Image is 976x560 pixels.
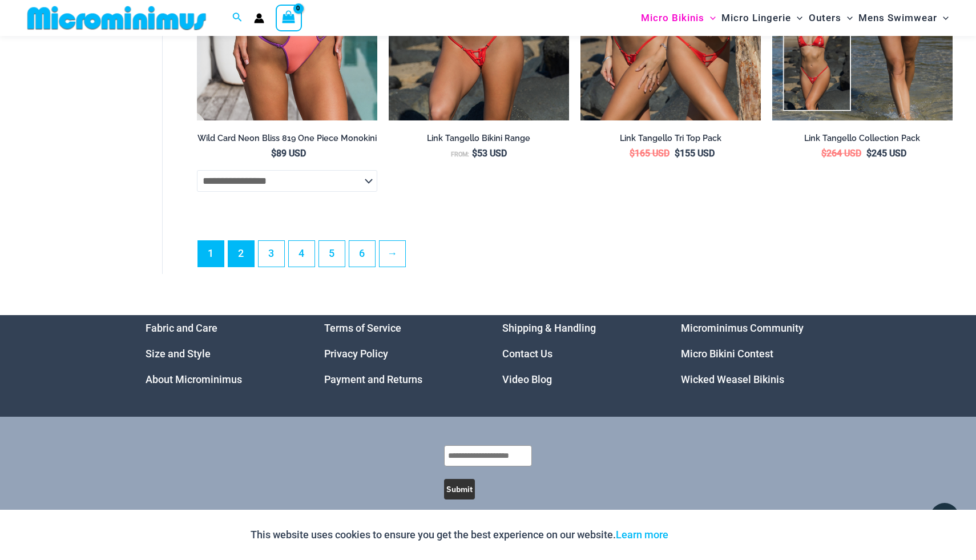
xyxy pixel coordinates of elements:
p: This website uses cookies to ensure you get the best experience on our website. [251,526,668,543]
span: $ [472,148,477,159]
a: Learn more [616,529,668,541]
span: $ [866,148,872,159]
a: Wicked Weasel Bikinis [681,373,784,385]
a: Fabric and Care [146,322,217,334]
a: Wild Card Neon Bliss 819 One Piece Monokini [197,133,377,148]
a: Micro LingerieMenu ToggleMenu Toggle [719,3,805,33]
span: Menu Toggle [704,3,716,33]
aside: Footer Widget 2 [324,315,474,392]
span: Micro Lingerie [721,3,791,33]
a: Microminimus Community [681,322,804,334]
nav: Product Pagination [197,240,953,273]
aside: Footer Widget 3 [502,315,652,392]
span: $ [821,148,826,159]
a: Page 3 [259,241,284,267]
a: About Microminimus [146,373,242,385]
h2: Wild Card Neon Bliss 819 One Piece Monokini [197,133,377,144]
a: Micro Bikini Contest [681,348,773,360]
a: Page 5 [319,241,345,267]
a: Micro BikinisMenu ToggleMenu Toggle [638,3,719,33]
nav: Site Navigation [636,2,953,34]
a: → [380,241,405,267]
a: Shipping & Handling [502,322,596,334]
span: $ [271,148,276,159]
span: Menu Toggle [791,3,802,33]
a: Contact Us [502,348,552,360]
button: Accept [677,521,725,549]
a: Privacy Policy [324,348,388,360]
a: Page 6 [349,241,375,267]
span: Outers [809,3,841,33]
a: View Shopping Cart, empty [276,5,302,31]
nav: Menu [324,315,474,392]
a: Payment and Returns [324,373,422,385]
bdi: 264 USD [821,148,861,159]
nav: Menu [146,315,296,392]
a: Video Blog [502,373,552,385]
bdi: 89 USD [271,148,306,159]
a: Link Tangello Bikini Range [389,133,569,148]
a: Page 2 [228,241,254,267]
a: Link Tangello Collection Pack [772,133,953,148]
button: Submit [444,479,475,499]
span: Page 1 [198,241,224,267]
span: $ [630,148,635,159]
nav: Menu [502,315,652,392]
img: MM SHOP LOGO FLAT [23,5,211,31]
a: Size and Style [146,348,211,360]
span: Mens Swimwear [858,3,937,33]
a: Terms of Service [324,322,401,334]
a: Search icon link [232,11,243,25]
h2: Link Tangello Collection Pack [772,133,953,144]
span: Menu Toggle [841,3,853,33]
a: Link Tangello Tri Top Pack [580,133,761,148]
a: Account icon link [254,13,264,23]
aside: Footer Widget 4 [681,315,831,392]
a: Page 4 [289,241,314,267]
bdi: 155 USD [675,148,715,159]
bdi: 53 USD [472,148,507,159]
bdi: 245 USD [866,148,906,159]
nav: Menu [681,315,831,392]
aside: Footer Widget 1 [146,315,296,392]
span: From: [451,151,469,158]
span: $ [675,148,680,159]
a: Mens SwimwearMenu ToggleMenu Toggle [856,3,951,33]
span: Micro Bikinis [641,3,704,33]
a: OutersMenu ToggleMenu Toggle [806,3,856,33]
h2: Link Tangello Bikini Range [389,133,569,144]
h2: Link Tangello Tri Top Pack [580,133,761,144]
span: Menu Toggle [937,3,949,33]
bdi: 165 USD [630,148,670,159]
